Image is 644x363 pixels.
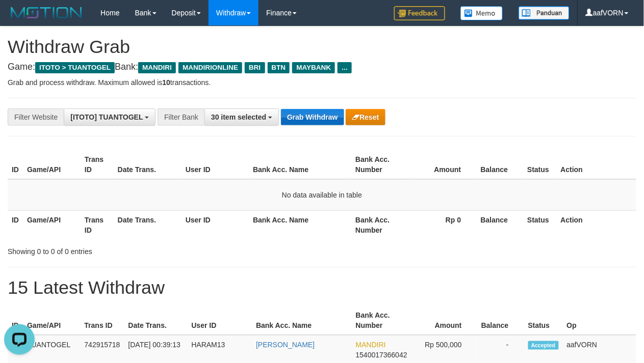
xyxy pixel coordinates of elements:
th: Amount [411,306,477,335]
span: MANDIRI [356,341,386,349]
th: Date Trans. [114,210,182,239]
th: Status [523,150,556,179]
h1: Withdraw Grab [8,37,636,57]
h4: Game: Bank: [8,62,636,72]
th: Date Trans. [114,150,182,179]
span: ITOTO > TUANTOGEL [35,62,115,73]
th: Bank Acc. Number [351,150,408,179]
img: Button%20Memo.svg [460,6,503,20]
div: Showing 0 to 0 of 0 entries [8,242,261,257]
th: Bank Acc. Name [252,306,351,335]
th: Status [524,306,563,335]
th: ID [8,210,23,239]
th: User ID [182,210,249,239]
span: MANDIRI [138,62,176,73]
th: Bank Acc. Name [249,150,351,179]
th: Balance [476,150,523,179]
img: panduan.png [519,6,570,20]
th: ID [8,306,23,335]
th: Balance [476,210,523,239]
td: No data available in table [8,179,636,211]
th: Game/API [23,210,81,239]
img: MOTION_logo.png [8,5,85,20]
th: Trans ID [81,150,114,179]
span: Accepted [528,341,559,350]
th: Action [557,210,636,239]
th: Bank Acc. Number [351,210,408,239]
span: 30 item selected [211,113,266,121]
th: User ID [187,306,252,335]
span: [ITOTO] TUANTOGEL [70,113,143,121]
div: Filter Website [8,108,64,126]
th: Rp 0 [408,210,477,239]
th: Balance [477,306,524,335]
button: Reset [346,109,385,125]
button: [ITOTO] TUANTOGEL [64,108,156,126]
button: Grab Withdraw [281,109,344,125]
th: Game/API [23,306,80,335]
th: Op [563,306,636,335]
th: Bank Acc. Name [249,210,351,239]
span: Copy 1540017366042 to clipboard [356,351,407,359]
th: Amount [408,150,477,179]
span: BTN [268,62,290,73]
th: Trans ID [81,210,114,239]
span: BRI [245,62,265,73]
th: Status [523,210,556,239]
a: [PERSON_NAME] [256,341,315,349]
th: Action [557,150,636,179]
th: ID [8,150,23,179]
button: Open LiveChat chat widget [4,4,35,35]
th: Date Trans. [124,306,188,335]
span: ... [338,62,351,73]
strong: 10 [162,78,170,87]
span: MAYBANK [292,62,335,73]
th: Game/API [23,150,81,179]
th: Trans ID [80,306,124,335]
span: MANDIRIONLINE [178,62,242,73]
button: 30 item selected [204,108,279,126]
img: Feedback.jpg [394,6,445,20]
th: User ID [182,150,249,179]
div: Filter Bank [158,108,204,126]
h1: 15 Latest Withdraw [8,277,636,298]
p: Grab and process withdraw. Maximum allowed is transactions. [8,77,636,88]
th: Bank Acc. Number [352,306,411,335]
